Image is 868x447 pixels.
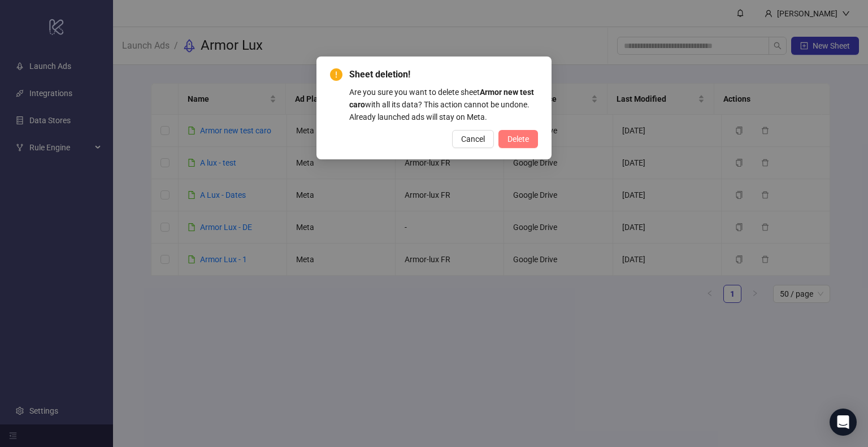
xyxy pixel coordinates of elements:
div: Open Intercom Messenger [830,409,857,436]
div: Are you sure you want to delete sheet with all its data? This action cannot be undone. Already la... [349,86,538,123]
span: Cancel [461,134,485,144]
span: Sheet deletion! [349,68,538,81]
button: Delete [498,130,538,148]
span: exclamation-circle [330,68,342,81]
span: Delete [507,134,529,144]
button: Cancel [452,130,494,148]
